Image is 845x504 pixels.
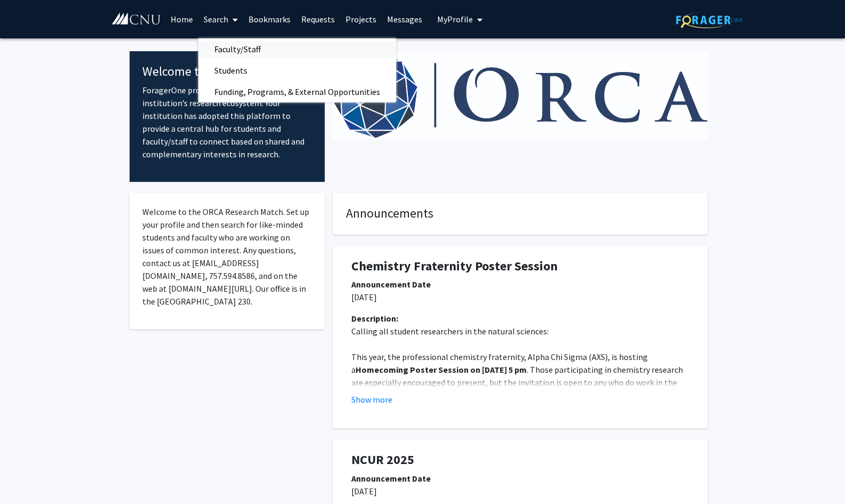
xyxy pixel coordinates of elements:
strong: Homecoming Poster Session on [DATE] 5 pm [356,364,527,375]
p: Calling all student researchers in the natural sciences: [351,325,689,338]
div: Announcement Date [351,278,689,291]
p: This year, the professional chemistry fraternity, Alpha Chi Sigma (AXS), is hosting a . Those par... [351,350,689,491]
a: Faculty/Staff [198,41,396,57]
div: Description: [351,312,689,325]
a: Home [165,1,198,38]
h1: Chemistry Fraternity Poster Session [351,259,689,274]
div: Announcement Date [351,472,689,485]
a: Funding, Programs, & External Opportunities [198,84,396,100]
a: Search [198,1,243,38]
a: Bookmarks [243,1,296,38]
a: Students [198,62,396,78]
span: Faculty/Staff [198,38,277,60]
p: [DATE] [351,291,689,303]
img: Cover Image [333,51,707,139]
span: Funding, Programs, & External Opportunities [198,81,396,102]
p: [DATE] [351,485,689,498]
p: Welcome to the ORCA Research Match. Set up your profile and then search for like-minded students ... [142,205,312,308]
span: My Profile [437,14,473,25]
span: Students [198,60,263,81]
iframe: Chat [8,456,45,496]
p: ForagerOne provides an entry point into our institution’s research ecosystem. Your institution ha... [142,84,312,161]
img: Christopher Newport University Logo [111,12,162,26]
img: ForagerOne Logo [676,12,743,28]
h4: Announcements [346,206,694,221]
a: Requests [296,1,340,38]
h1: NCUR 2025 [351,452,689,468]
a: Projects [340,1,382,38]
a: Messages [382,1,428,38]
button: Show more [351,393,392,406]
h4: Welcome to ForagerOne [142,64,312,79]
